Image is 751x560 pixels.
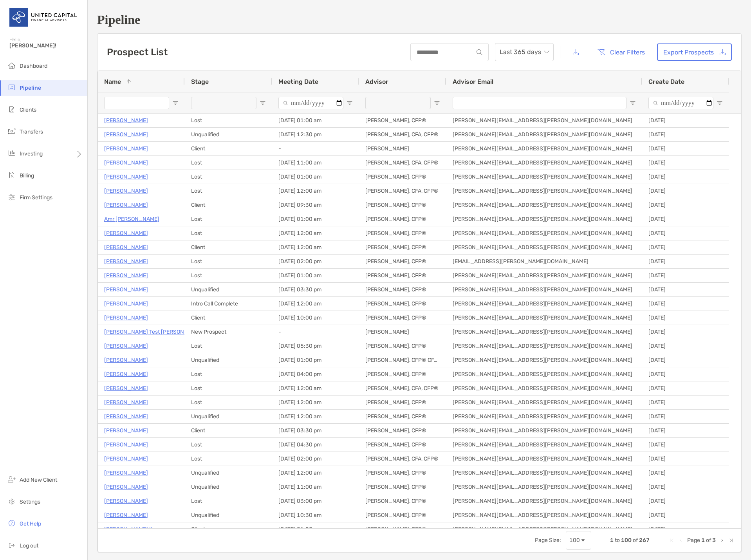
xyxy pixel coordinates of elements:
p: [PERSON_NAME] [104,200,148,210]
span: Billing [20,172,34,179]
div: Lost [185,255,272,268]
a: [PERSON_NAME] [104,510,148,520]
div: [PERSON_NAME][EMAIL_ADDRESS][PERSON_NAME][DOMAIN_NAME] [446,283,642,296]
div: [DATE] 02:00 pm [272,452,359,466]
div: Lost [185,170,272,184]
div: [DATE] 01:00 am [272,170,359,184]
div: [DATE] 02:00 pm [272,255,359,268]
div: [DATE] [642,339,729,353]
button: Clear Filters [591,43,651,61]
div: [DATE] 12:00 am [272,396,359,409]
div: [DATE] 05:30 pm [272,339,359,353]
div: [DATE] 10:30 am [272,508,359,522]
a: [PERSON_NAME] [104,454,148,464]
div: Lost [185,339,272,353]
div: [DATE] [642,396,729,409]
a: [PERSON_NAME] [104,271,148,280]
input: Advisor Email Filter Input [453,97,626,109]
div: [PERSON_NAME][EMAIL_ADDRESS][PERSON_NAME][DOMAIN_NAME] [446,424,642,437]
a: [PERSON_NAME] [104,496,148,506]
div: [PERSON_NAME][EMAIL_ADDRESS][PERSON_NAME][DOMAIN_NAME] [446,438,642,452]
button: Open Filter Menu [630,100,636,106]
div: [DATE] [642,325,729,339]
div: [DATE] [642,466,729,480]
div: [DATE] [642,240,729,254]
button: Open Filter Menu [347,100,353,106]
img: firm-settings icon [7,192,16,202]
div: [DATE] 11:00 am [272,480,359,494]
div: [DATE] [642,184,729,198]
div: [DATE] 11:00 am [272,156,359,170]
span: Last 365 days [500,43,549,61]
div: [PERSON_NAME][EMAIL_ADDRESS][PERSON_NAME][DOMAIN_NAME] [446,339,642,353]
p: [PERSON_NAME] [104,130,148,139]
div: [DATE] [642,198,729,212]
div: [PERSON_NAME][EMAIL_ADDRESS][PERSON_NAME][DOMAIN_NAME] [446,494,642,508]
div: Unqualified [185,480,272,494]
img: clients icon [7,105,16,114]
a: [PERSON_NAME] [104,228,148,238]
div: [PERSON_NAME], CFA, CFP® [359,184,446,198]
img: get-help icon [7,518,16,528]
img: pipeline icon [7,83,16,92]
div: [PERSON_NAME], CFP® [359,226,446,240]
div: [PERSON_NAME][EMAIL_ADDRESS][PERSON_NAME][DOMAIN_NAME] [446,508,642,522]
div: [DATE] [642,226,729,240]
div: [DATE] 12:30 pm [272,128,359,141]
span: 267 [639,537,650,544]
a: [PERSON_NAME] [104,257,148,266]
a: [PERSON_NAME] [104,144,148,154]
div: [DATE] [642,297,729,311]
span: Pipeline [20,85,41,91]
p: [PERSON_NAME] [104,412,148,421]
div: [PERSON_NAME][EMAIL_ADDRESS][PERSON_NAME][DOMAIN_NAME] [446,226,642,240]
div: [PERSON_NAME], CFP® [359,255,446,268]
div: Lost [185,269,272,282]
span: Clients [20,107,36,113]
div: [PERSON_NAME], CFP® [359,311,446,325]
p: [PERSON_NAME] [104,440,148,450]
div: [PERSON_NAME], CFP® [359,240,446,254]
div: [DATE] 03:30 pm [272,283,359,296]
a: [PERSON_NAME] [104,341,148,351]
div: [DATE] [642,255,729,268]
a: Export Prospects [657,43,732,61]
div: Lost [185,184,272,198]
span: Add New Client [20,477,57,483]
a: [PERSON_NAME] [104,285,148,294]
div: [PERSON_NAME], CFA, CFP® [359,128,446,141]
div: Unqualified [185,508,272,522]
div: Unqualified [185,466,272,480]
div: [DATE] 01:00 am [272,269,359,282]
span: Get Help [20,520,41,527]
div: Page Size [566,531,591,550]
div: [PERSON_NAME][EMAIL_ADDRESS][PERSON_NAME][DOMAIN_NAME] [446,114,642,127]
div: - [272,142,359,155]
div: [EMAIL_ADDRESS][PERSON_NAME][DOMAIN_NAME] [446,255,642,268]
span: Dashboard [20,63,47,69]
a: [PERSON_NAME] Key [104,524,159,534]
input: Create Date Filter Input [648,97,713,109]
p: [PERSON_NAME] [104,369,148,379]
span: to [615,537,620,544]
div: [PERSON_NAME], CFP® [359,410,446,423]
button: Open Filter Menu [260,100,266,106]
button: Open Filter Menu [172,100,179,106]
span: Advisor Email [453,78,493,85]
div: Unqualified [185,283,272,296]
div: Client [185,240,272,254]
div: [DATE] 01:00 pm [272,353,359,367]
div: [PERSON_NAME][EMAIL_ADDRESS][PERSON_NAME][DOMAIN_NAME] [446,212,642,226]
div: Client [185,424,272,437]
div: Lost [185,212,272,226]
a: [PERSON_NAME] [104,242,148,252]
div: [DATE] [642,142,729,155]
span: Page [687,537,700,544]
div: [DATE] 01:00 pm [272,522,359,536]
img: United Capital Logo [9,3,78,31]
